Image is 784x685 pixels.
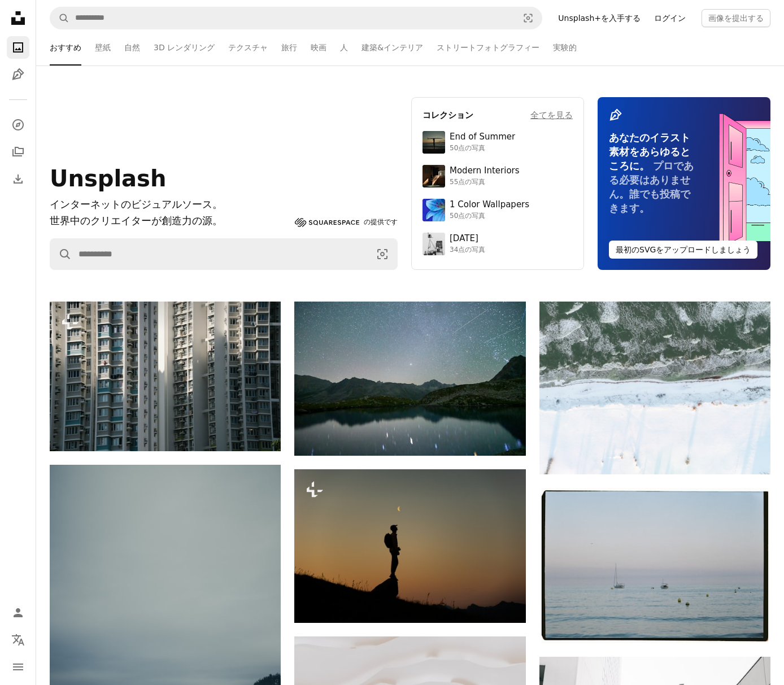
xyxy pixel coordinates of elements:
[450,132,515,143] div: End of Summer
[95,29,111,66] a: 壁紙
[368,239,397,269] button: ビジュアル検索
[450,212,529,221] div: 50点の写真
[50,197,290,213] h1: インターネットのビジュアルソース。
[50,239,72,269] button: Unsplashで検索する
[281,29,297,66] a: 旅行
[124,29,140,66] a: 自然
[423,233,573,255] a: [DATE]34点の写真
[7,7,29,32] a: ホーム — Unsplash
[539,302,770,474] img: 凍った水で雪に覆われた風景
[450,178,520,187] div: 55点の写真
[539,560,770,570] a: 夕暮れ時の穏やかな海面に2隻のヨット
[50,633,281,643] a: サーフボードで霧のかかったビーチを歩くサーファー
[50,238,398,270] form: サイト内でビジュアルを探す
[311,29,326,66] a: 映画
[515,7,542,29] button: ビジュアル検索
[530,108,573,122] a: 全てを見る
[7,141,29,163] a: コレクション
[154,29,215,66] a: 3D レンダリング
[340,29,348,66] a: 人
[450,144,515,153] div: 50点の写真
[361,29,423,66] a: 建築&インテリア
[294,373,525,383] a: 穏やかな山の湖に沈む星空
[423,131,445,154] img: premium_photo-1754398386796-ea3dec2a6302
[7,114,29,136] a: 探す
[702,9,770,27] button: 画像を提出する
[539,383,770,393] a: 凍った水で雪に覆われた風景
[294,302,525,456] img: 穏やかな山の湖に沈む星空
[551,9,647,27] a: Unsplash+を入手する
[295,216,398,229] a: の提供です
[7,629,29,651] button: 言語
[50,213,290,229] p: 世界中のクリエイターが創造力の源。
[450,199,529,211] div: 1 Color Wallpapers
[50,7,542,29] form: サイト内でビジュアルを探す
[647,9,692,27] a: ログイン
[294,469,525,623] img: 夕暮れ時に月を眺めるハイカーのシルエット。
[423,165,573,187] a: Modern Interiors55点の写真
[7,656,29,678] button: メニュー
[423,131,573,154] a: End of Summer50点の写真
[50,371,281,381] a: 多くの窓とバルコニーのある高層マンション。
[423,199,573,221] a: 1 Color Wallpapers50点の写真
[450,165,520,177] div: Modern Interiors
[423,233,445,255] img: photo-1682590564399-95f0109652fe
[294,540,525,551] a: 夕暮れ時に月を眺めるハイカーのシルエット。
[228,29,268,66] a: テクスチャ
[609,132,690,172] span: あなたのイラスト素材をあらゆるところに。
[423,165,445,187] img: premium_photo-1747189286942-bc91257a2e39
[423,108,473,122] h4: コレクション
[50,302,281,451] img: 多くの窓とバルコニーのある高層マンション。
[50,7,69,29] button: Unsplashで検索する
[609,160,694,214] span: プロである必要はありません。誰でも投稿できます。
[437,29,539,66] a: ストリートフォトグラフィー
[553,29,577,66] a: 実験的
[7,168,29,190] a: ダウンロード履歴
[450,246,485,255] div: 34点の写真
[50,165,166,191] span: Unsplash
[539,488,770,643] img: 夕暮れ時の穏やかな海面に2隻のヨット
[450,233,485,245] div: [DATE]
[7,36,29,59] a: 写真
[423,199,445,221] img: premium_photo-1688045582333-c8b6961773e0
[609,241,757,259] button: 最初のSVGをアップロードしましょう
[7,63,29,86] a: イラスト
[7,601,29,624] a: ログイン / 登録する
